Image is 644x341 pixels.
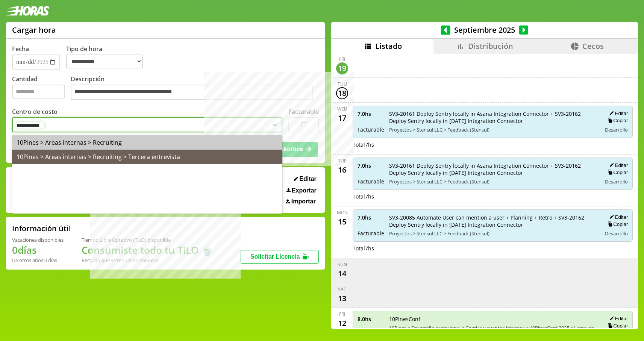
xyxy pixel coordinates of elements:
button: Copiar [605,221,628,227]
button: Copiar [605,117,628,124]
h1: Cargar hora [12,25,56,35]
button: Editar [607,110,628,117]
div: Fri [339,56,345,62]
div: Recordá que se renuevan en [82,257,213,264]
span: SV3-20161 Deploy Sentry locally in Asana Integration Connector + SV3-20162 Deploy Sentry locally ... [389,162,596,176]
label: Cantidad [12,75,71,102]
button: Copiar [605,169,628,176]
div: Fri [339,311,345,317]
span: SV3-20161 Deploy Sentry locally in Asana Integration Connector + SV3-20162 Deploy Sentry locally ... [389,110,596,124]
div: 15 [336,216,348,228]
div: Total 7 hs [353,141,633,148]
div: Total 7 hs [353,193,633,200]
button: Copiar [605,323,628,329]
span: Proyectos > Stensul LLC > Feedback (Stensul) [389,178,596,185]
div: 19 [336,62,348,74]
select: Tipo de hora [66,55,143,68]
span: Desarrollo [605,126,628,133]
span: 10PinesConf [389,315,596,323]
div: 10Pines > Areas internas > Recruiting [12,135,282,150]
span: SV3-20085 Automate User can mention a user + Planning + Retro + SV3-20162 Deploy Sentry locally i... [389,214,596,228]
div: Vacaciones disponibles [12,236,64,243]
div: Tue [338,158,347,164]
div: Total 7 hs [353,245,633,252]
span: Importar [291,198,316,205]
span: Proyectos > Stensul LLC > Feedback (Stensul) [389,126,596,133]
div: Thu [338,81,347,87]
div: 10Pines > Areas internas > Recruiting > Tercera entrevista [12,150,282,164]
span: Desarrollo [605,230,628,237]
span: Desarrollo [605,178,628,185]
h2: Información útil [12,223,71,233]
label: Fecha [12,45,29,53]
textarea: Descripción [71,85,313,100]
div: Wed [337,106,347,112]
h1: Consumiste todo tu TiLO 🍵 [82,243,213,257]
span: 7.0 hs [358,162,384,169]
div: 16 [336,164,348,176]
span: Listado [375,41,402,51]
div: scrollable content [331,54,638,329]
div: 14 [336,268,348,280]
span: Solicitar Licencia [250,253,300,260]
h1: 0 días [12,243,64,257]
input: Cantidad [12,85,65,99]
span: Facturable [358,178,384,185]
div: 17 [336,112,348,124]
span: Editar [299,176,316,182]
div: De otros años: 0 días [12,257,64,264]
label: Tipo de hora [66,45,149,70]
b: Enero [145,257,159,264]
button: Editar [607,214,628,220]
div: Tiempo Libre Optativo (TiLO) disponible [82,236,213,243]
span: Septiembre 2025 [450,25,519,35]
button: Solicitar Licencia [241,250,319,264]
div: Sat [338,286,346,293]
div: 12 [336,317,348,329]
div: Mon [337,209,348,216]
span: Cecos [582,41,604,51]
div: 13 [336,293,348,305]
button: Editar [607,162,628,168]
span: Proyectos > Stensul LLC > Feedback (Stensul) [389,230,596,237]
button: Editar [292,175,319,183]
img: logotipo [6,6,50,16]
span: Facturable [358,230,384,237]
button: Editar [607,315,628,322]
span: Facturable [358,126,384,133]
span: 10Pines > Desarrollo profesional > Charlas y eventos internos > 10PinesConf 2025 > Horas de la co... [389,324,596,338]
span: 7.0 hs [358,214,384,221]
span: 7.0 hs [358,110,384,117]
button: Exportar [284,187,319,194]
span: Distribución [468,41,513,51]
label: Facturable [288,108,319,116]
span: Exportar [292,187,317,194]
label: Descripción [71,75,319,102]
div: 18 [336,87,348,99]
div: Sun [338,261,347,268]
span: 8.0 hs [358,315,384,323]
label: Centro de costo [12,108,58,116]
